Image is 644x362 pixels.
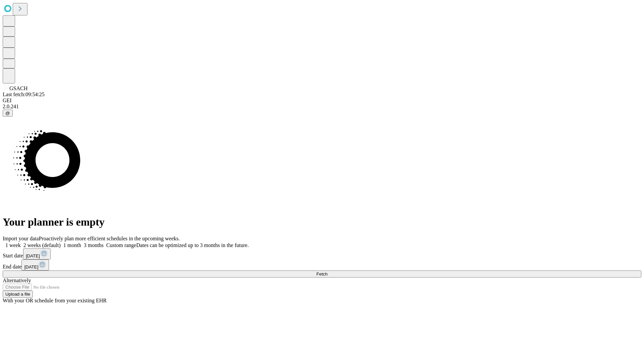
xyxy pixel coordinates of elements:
[63,242,81,248] span: 1 month
[3,236,39,241] span: Import your data
[5,242,21,248] span: 1 week
[3,104,641,110] div: 2.0.241
[23,242,61,248] span: 2 weeks (default)
[5,111,10,116] span: @
[3,98,641,104] div: GEI
[3,216,641,228] h1: Your planner is empty
[26,253,40,258] span: [DATE]
[23,248,51,259] button: [DATE]
[84,242,104,248] span: 3 months
[3,270,641,278] button: Fetch
[3,298,107,303] span: With your OR schedule from your existing EHR
[316,271,327,277] span: Fetch
[3,248,641,259] div: Start date
[24,264,38,269] span: [DATE]
[3,259,641,270] div: End date
[9,85,28,91] span: GSACH
[136,242,249,248] span: Dates can be optimized up to 3 months in the future.
[106,242,136,248] span: Custom range
[3,278,31,283] span: Alternatively
[3,291,33,298] button: Upload a file
[3,110,13,117] button: @
[39,236,180,241] span: Proactively plan more efficient schedules in the upcoming weeks.
[3,92,45,97] span: Last fetch: 09:54:25
[21,259,49,270] button: [DATE]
